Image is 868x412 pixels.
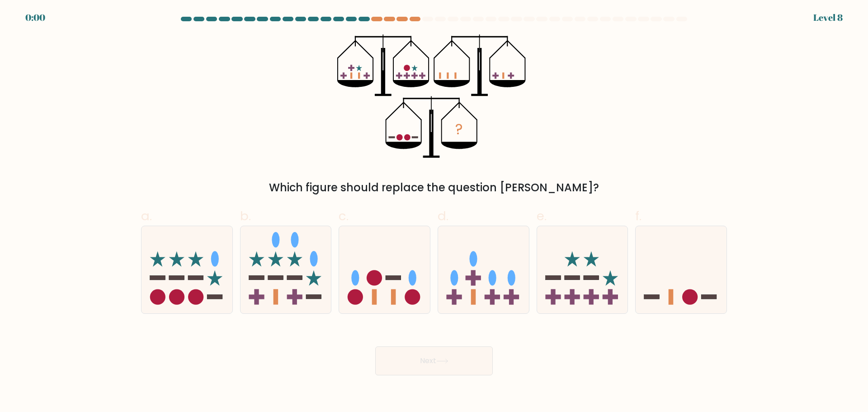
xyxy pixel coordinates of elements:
button: Next [375,346,493,375]
div: 0:00 [25,11,45,24]
tspan: ? [456,119,463,139]
span: e. [537,207,547,225]
span: c. [339,207,349,225]
span: a. [141,207,152,225]
span: b. [240,207,251,225]
div: Level 8 [813,11,843,24]
span: f. [635,207,642,225]
span: d. [438,207,448,225]
div: Which figure should replace the question [PERSON_NAME]? [146,180,722,196]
